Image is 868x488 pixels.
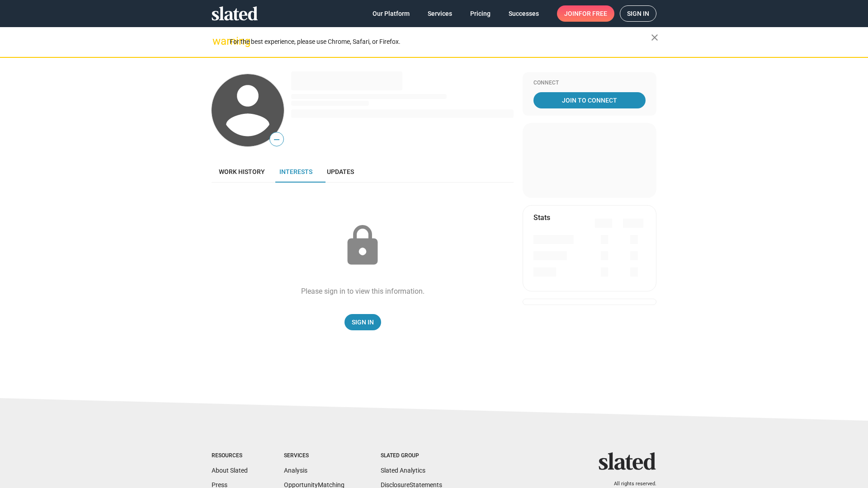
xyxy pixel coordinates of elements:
[272,161,320,183] a: Interests
[373,5,410,22] span: Our Platform
[219,168,265,175] span: Work history
[320,161,361,183] a: Updates
[501,5,546,22] a: Successes
[533,80,646,87] div: Connect
[649,32,660,43] mat-icon: close
[327,168,354,175] span: Updates
[270,134,283,145] span: —
[230,36,651,48] div: For the best experience, please use Chrome, Safari, or Firefox.
[557,5,614,22] a: Joinfor free
[533,213,550,222] mat-card-title: Stats
[212,452,248,460] div: Resources
[470,5,491,22] span: Pricing
[564,5,607,22] span: Join
[365,5,417,22] a: Our Platform
[381,452,442,460] div: Slated Group
[579,5,607,22] span: for free
[212,161,272,183] a: Work history
[212,467,248,474] a: About Slated
[352,314,374,330] span: Sign In
[535,92,644,108] span: Join To Connect
[463,5,498,22] a: Pricing
[509,5,539,22] span: Successes
[284,452,344,460] div: Services
[279,168,312,175] span: Interests
[212,36,223,47] mat-icon: warning
[620,5,656,22] a: Sign in
[627,6,649,21] span: Sign in
[340,223,385,268] mat-icon: lock
[344,314,381,330] a: Sign In
[420,5,459,22] a: Services
[533,92,646,108] a: Join To Connect
[428,5,452,22] span: Services
[301,286,425,296] div: Please sign in to view this information.
[284,467,307,474] a: Analysis
[381,467,425,474] a: Slated Analytics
